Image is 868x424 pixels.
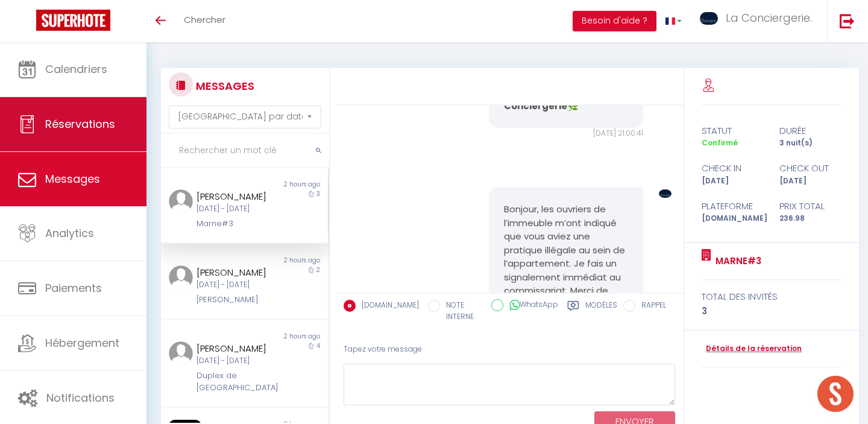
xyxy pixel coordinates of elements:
label: [DOMAIN_NAME] [356,300,419,313]
div: Ouvrir le chat [817,376,854,412]
span: Paiements [45,280,102,296]
div: [DATE] 21:00:41 [489,128,643,139]
button: Besoin d'aide ? [573,11,656,31]
span: La Conciergerie. [726,10,812,25]
img: Super Booking [36,10,110,31]
div: [DATE] - [DATE] [197,279,278,291]
div: [DATE] [694,176,772,187]
img: logout [840,13,855,28]
span: 2 [316,265,320,274]
div: check out [772,161,849,176]
div: [PERSON_NAME] [197,189,278,204]
div: [PERSON_NAME] [197,294,278,306]
div: Tapez votre message [344,335,676,364]
div: 236.98 [772,213,849,224]
div: 3 [702,304,841,318]
img: ... [169,341,193,365]
img: ... [700,12,718,25]
span: Analytics [45,226,94,241]
a: Marne#3 [711,254,761,268]
div: Plateforme [694,199,772,214]
label: NOTE INTERNE [440,300,482,323]
img: ... [169,189,193,214]
div: Prix total [772,199,849,214]
span: Réservations [45,116,115,131]
label: RAPPEL [635,300,666,313]
div: [PERSON_NAME] [197,265,278,280]
span: Notifications [46,390,115,405]
img: ... [169,265,193,290]
a: Détails de la réservation [702,343,802,355]
img: ... [659,189,671,198]
div: durée [772,124,849,138]
div: 2 hours ago [244,180,327,189]
div: check in [694,161,772,176]
div: [DATE] - [DATE] [197,355,278,367]
div: [DATE] [772,176,849,187]
span: Confirmé [702,138,738,148]
span: 4 [316,341,320,350]
label: Modèles [585,300,617,324]
div: 2 hours ago [244,256,327,265]
input: Rechercher un mot clé [161,134,329,168]
div: [DATE] - [DATE] [197,203,278,215]
div: [DOMAIN_NAME] [694,213,772,224]
label: WhatsApp [503,299,558,312]
div: [PERSON_NAME] [197,341,278,356]
div: total des invités [702,290,841,304]
div: Marne#3 [197,218,278,230]
span: Chercher [184,13,225,26]
div: statut [694,124,772,138]
strong: [PERSON_NAME] et toute l’équipe de La Conciergerie [504,72,627,112]
span: Hébergement [45,335,119,350]
div: Duplex de [GEOGRAPHIC_DATA] [197,370,278,394]
span: Calendriers [45,62,107,77]
pre: Bonjour, les ouvriers de l’immeuble m’ont indiqué que vous aviez une pratique illégale au sein de... [504,203,627,311]
div: 3 nuit(s) [772,138,849,149]
h3: MESSAGES [193,72,254,100]
div: 2 hours ago [244,332,327,341]
span: 3 [316,189,320,198]
span: Messages [45,171,100,186]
